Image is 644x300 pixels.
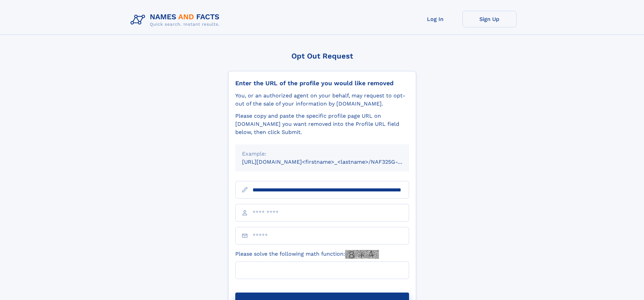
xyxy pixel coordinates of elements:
[128,11,225,29] img: Logo Names and Facts
[242,150,402,158] div: Example:
[462,11,517,27] a: Sign Up
[408,11,462,27] a: Log In
[228,52,416,60] div: Opt Out Request
[235,79,409,87] div: Enter the URL of the profile you would like removed
[235,112,409,136] div: Please copy and paste the specific profile page URL on [DOMAIN_NAME] you want removed into the Pr...
[235,92,409,108] div: You, or an authorized agent on your behalf, may request to opt-out of the sale of your informatio...
[242,159,422,165] small: [URL][DOMAIN_NAME]<firstname>_<lastname>/NAF325G-xxxxxxxx
[235,250,379,259] label: Please solve the following math function:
